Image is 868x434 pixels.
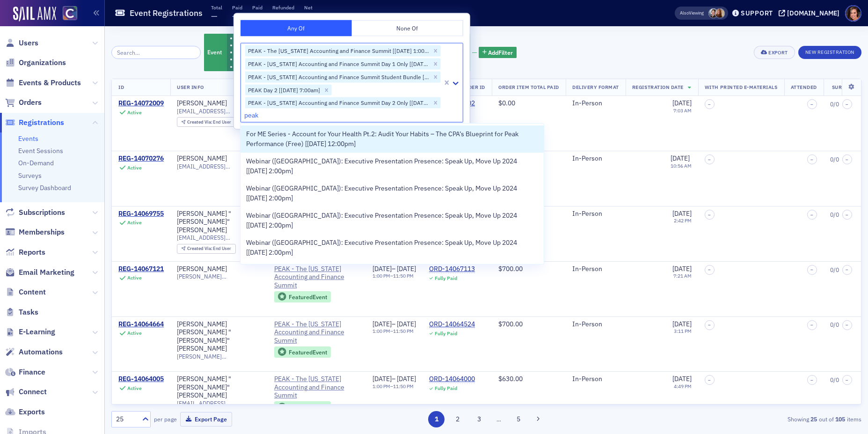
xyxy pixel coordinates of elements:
div: PEAK - [US_STATE] Accounting and Finance Summit Day 2 Only [[DATE] 7:00am] [245,97,430,109]
a: REG-14067121 [118,265,164,273]
div: End User [187,246,232,251]
span: – [708,157,711,162]
div: In-Person [572,99,619,108]
span: Automations [19,347,63,357]
span: 0 / 0 [830,211,839,218]
a: Events [18,134,38,143]
span: PEAK - The Colorado Accounting and Finance Summit [274,375,359,400]
span: [EMAIL_ADDRESS][DOMAIN_NAME] [177,163,261,170]
div: REG-14072009 [118,99,164,108]
div: End User [187,120,232,125]
a: Orders [5,97,42,108]
button: Any Of [241,20,352,37]
span: [EMAIL_ADDRESS][DOMAIN_NAME] [177,234,261,241]
strong: 25 [809,415,819,423]
span: [DATE] [672,375,692,383]
div: In-Person [572,210,619,218]
span: E-Learning [19,327,55,337]
div: Active [127,385,142,391]
span: Created Via : [187,119,213,125]
span: Survey [832,84,852,90]
div: In-Person [572,154,619,163]
p: Paid [252,4,263,11]
time: 3:11 PM [674,328,692,334]
div: Active [127,110,142,116]
span: Viewing [680,10,704,16]
div: [PERSON_NAME] [177,154,227,163]
div: Active [127,275,142,281]
div: In-Person [572,265,619,273]
input: Search… [111,46,201,59]
span: [EMAIL_ADDRESS][DOMAIN_NAME] [177,400,261,407]
div: REG-14069755 [118,210,164,218]
span: 0 / 0 [830,321,839,328]
span: [DATE] [372,320,392,328]
span: – [846,322,848,328]
a: Connect [5,387,47,397]
button: New Registration [798,46,861,59]
p: Net [304,4,313,11]
span: – [846,377,848,383]
span: Content [19,287,46,297]
div: Featured Event [289,350,327,355]
span: [DATE] [397,375,416,383]
span: Add Filter [488,48,513,57]
button: 2 [450,411,466,427]
p: Total [211,4,222,11]
div: [PERSON_NAME] "[PERSON_NAME]" [PERSON_NAME] [177,210,261,235]
span: – [810,102,813,107]
span: [DATE] [672,320,692,328]
time: 1:00 PM [372,328,390,334]
span: Finance [19,367,45,377]
button: Export Page [180,412,232,427]
a: ORD-14067113 [429,265,475,273]
div: Active [127,220,142,226]
div: ORD-14064524 [429,320,475,329]
span: — [252,11,259,22]
div: [PERSON_NAME] [177,265,227,273]
div: – [372,320,416,329]
button: 3 [471,411,487,427]
span: Organizations [19,58,66,68]
time: 11:50 PM [393,328,414,334]
span: Memberships [19,227,65,237]
span: Events & Products [19,78,81,88]
div: [DOMAIN_NAME] [787,9,839,17]
a: E-Learning [5,327,55,337]
a: Automations [5,347,63,357]
div: 25 [116,414,137,424]
a: Tasks [5,307,38,317]
span: $630.00 [498,375,523,383]
div: Active [127,165,142,171]
span: — [211,11,218,22]
div: Featured Event [274,291,331,303]
a: PEAK - The [US_STATE] Accounting and Finance Summit [274,320,359,345]
div: Remove PEAK - Colorado Accounting and Finance Summit Student Bundle [11/13/2025 2:45pm] [430,71,441,82]
a: Events & Products [5,78,81,88]
a: Event Sessions [18,147,63,155]
span: Registration Date [632,84,684,90]
div: Also [680,10,689,16]
span: – [810,377,813,383]
a: View Homepage [56,6,77,22]
a: [PERSON_NAME] [177,99,227,108]
time: 1:00 PM [372,383,390,390]
span: – [708,212,711,218]
div: REG-14070276 [118,154,164,163]
time: 4:49 PM [674,383,692,390]
h1: Event Registrations [130,7,203,19]
time: 7:21 AM [673,272,692,279]
div: Active [127,330,142,336]
span: Event [207,48,222,56]
a: Registrations [5,118,64,128]
span: [DATE] [397,320,416,328]
span: 0 / 0 [830,156,839,163]
span: Webinar ([GEOGRAPHIC_DATA]): Executive Presentation Presence: Speak Up, Move Up 2024 [[DATE] 2:00pm] [246,211,538,230]
span: Orders [19,97,42,108]
div: PEAK - [US_STATE] Accounting and Finance Summit Student Bundle [[DATE] 2:45pm] [245,71,430,82]
div: – [372,383,416,390]
span: Created Via : [187,245,213,251]
span: – [708,267,711,272]
span: — [232,11,239,22]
